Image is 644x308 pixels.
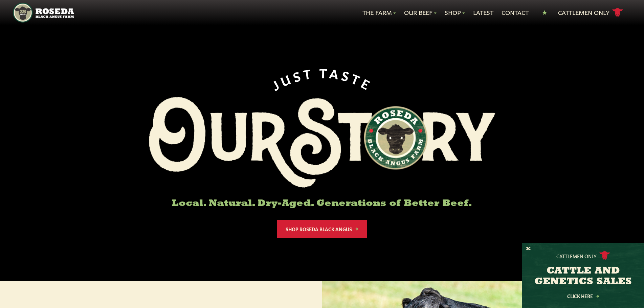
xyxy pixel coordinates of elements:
a: Shop [445,8,465,17]
a: Contact [502,8,529,17]
img: Roseda Black Aangus Farm [149,97,495,188]
a: Click Here [553,294,614,298]
img: https://roseda.com/wp-content/uploads/2021/05/roseda-25-header.png [13,3,73,23]
button: X [526,245,531,253]
span: S [291,67,304,82]
h3: CATTLE AND GENETICS SALES [531,266,636,287]
span: S [340,67,354,83]
span: A [329,65,342,80]
a: Cattlemen Only [558,7,623,19]
a: Shop Roseda Black Angus [277,220,367,238]
a: Latest [473,8,493,17]
div: JUST TASTE [268,65,376,92]
span: J [269,75,283,92]
span: T [350,70,365,87]
img: cattle-icon.svg [599,251,610,260]
a: Our Beef [404,8,437,17]
span: E [360,75,375,92]
a: The Farm [362,8,396,17]
span: T [302,65,315,80]
span: U [278,70,294,87]
h6: Local. Natural. Dry-Aged. Generations of Better Beef. [149,198,495,209]
span: T [319,65,330,79]
p: Cattlemen Only [556,253,597,259]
